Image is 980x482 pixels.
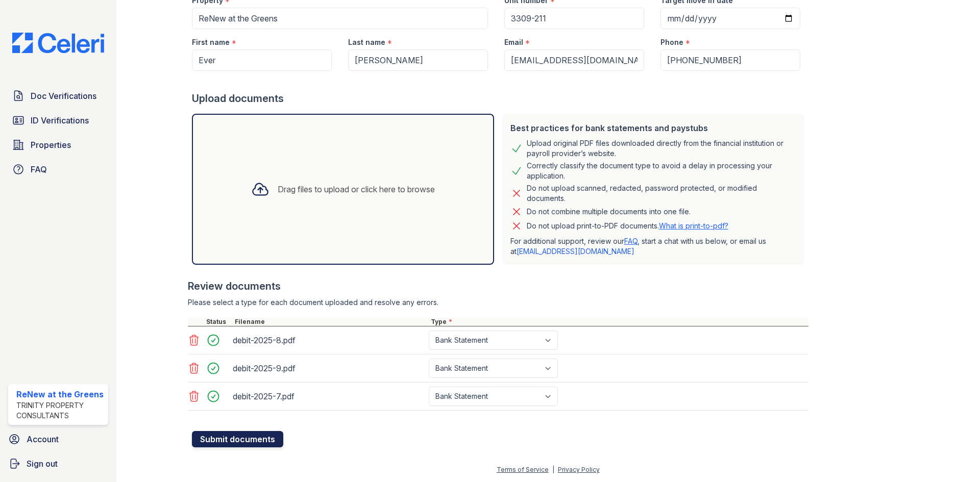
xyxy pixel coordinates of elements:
div: Do not upload scanned, redacted, password protected, or modified documents. [527,183,796,204]
div: Upload documents [192,91,808,106]
span: ID Verifications [31,114,89,126]
span: Sign out [27,458,58,470]
a: Account [4,429,112,449]
p: For additional support, review our , start a chat with us below, or email us at [510,236,796,257]
label: Last name [348,37,385,47]
div: | [552,466,554,473]
div: Status [204,318,233,326]
a: Sign out [4,453,112,474]
a: [EMAIL_ADDRESS][DOMAIN_NAME] [517,247,634,256]
a: Terms of Service [497,466,549,473]
a: Doc Verifications [8,86,108,106]
div: Upload original PDF files downloaded directly from the financial institution or payroll provider’... [527,138,796,159]
div: Trinity Property Consultants [16,400,104,421]
a: What is print-to-pdf? [659,221,728,230]
div: Do not combine multiple documents into one file. [527,206,691,218]
div: debit-2025-8.pdf [233,332,425,348]
div: Correctly classify the document type to avoid a delay in processing your application. [527,161,796,181]
div: Please select a type for each document uploaded and resolve any errors. [188,297,808,308]
div: Best practices for bank statements and paystubs [510,122,796,134]
label: First name [192,37,230,47]
div: Drag files to upload or click here to browse [278,183,435,195]
button: Submit documents [192,431,283,447]
label: Email [504,37,523,47]
div: ReNew at the Greens [16,388,104,400]
span: Account [27,433,59,445]
a: Properties [8,135,108,155]
div: Review documents [188,279,808,293]
span: Properties [31,139,71,151]
div: Type [429,318,808,326]
span: Doc Verifications [31,90,96,102]
label: Phone [660,37,683,47]
p: Do not upload print-to-PDF documents. [527,221,728,231]
a: FAQ [8,159,108,180]
div: debit-2025-9.pdf [233,360,425,376]
div: debit-2025-7.pdf [233,388,425,404]
a: Privacy Policy [558,466,600,473]
div: Filename [233,318,429,326]
img: CE_Logo_Blue-a8612792a0a2168367f1c8372b55b34899dd931a85d93a1a3d3e32e68fde9ad4.png [4,33,112,53]
a: FAQ [624,237,638,245]
span: FAQ [31,163,47,175]
a: ID Verifications [8,110,108,131]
